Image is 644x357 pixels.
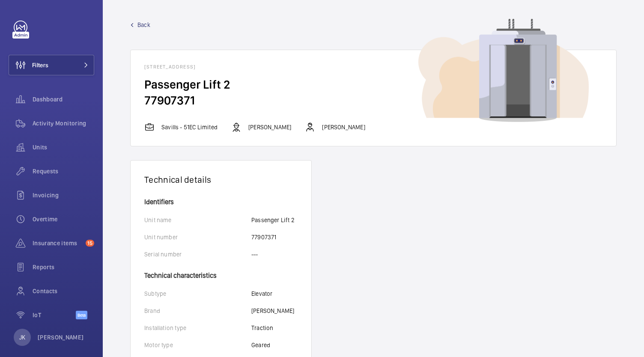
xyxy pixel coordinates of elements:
[33,287,94,295] span: Contacts
[144,324,251,332] p: Installation type
[144,289,251,298] p: Subtype
[144,199,298,205] h4: Identifiers
[144,92,602,108] h2: 77907371
[38,333,84,342] p: [PERSON_NAME]
[144,306,251,315] p: Brand
[144,233,251,241] p: Unit number
[33,263,94,271] span: Reports
[251,289,272,298] p: Elevator
[144,174,298,185] h1: Technical details
[251,233,276,241] p: 77907371
[251,341,270,349] p: Geared
[251,324,273,332] p: Traction
[86,240,94,247] span: 15
[144,341,251,349] p: Motor type
[144,216,251,224] p: Unit name
[251,306,294,315] p: [PERSON_NAME]
[251,250,258,259] p: ---
[144,77,602,92] h2: Passenger Lift 2
[33,239,82,247] span: Insurance items
[144,267,298,279] h4: Technical characteristics
[33,143,94,152] span: Units
[144,250,251,259] p: Serial number
[33,167,94,176] span: Requests
[33,215,94,223] span: Overtime
[33,119,94,128] span: Activity Monitoring
[161,123,218,131] p: Savills - 51EC Limited
[322,123,365,131] p: [PERSON_NAME]
[144,64,602,70] h1: [STREET_ADDRESS]
[137,21,150,29] span: Back
[19,333,25,342] p: JK
[33,311,76,319] span: IoT
[76,311,87,319] span: Beta
[9,55,94,75] button: Filters
[33,95,94,104] span: Dashboard
[32,61,48,69] span: Filters
[248,123,291,131] p: [PERSON_NAME]
[33,191,94,199] span: Invoicing
[418,19,589,122] img: device image
[251,216,295,224] p: Passenger Lift 2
